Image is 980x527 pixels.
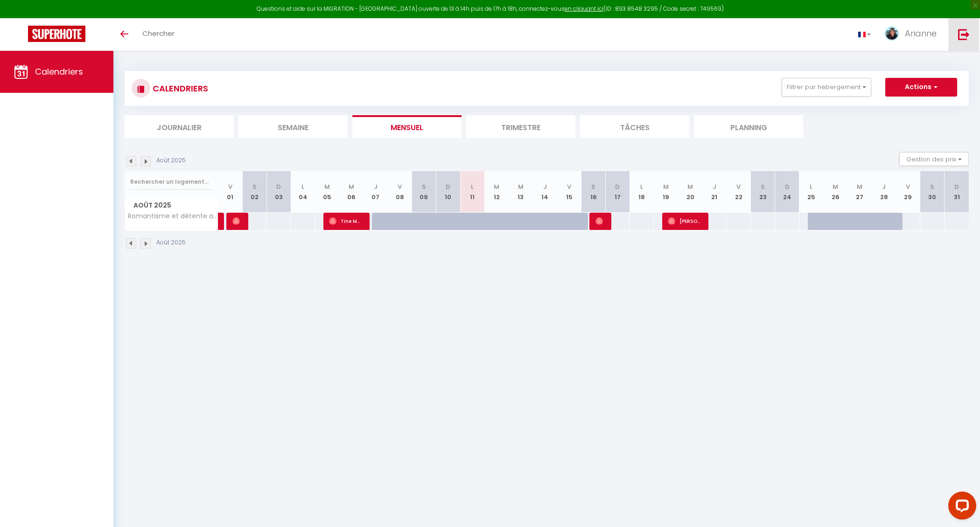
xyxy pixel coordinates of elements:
[349,182,354,191] abbr: M
[878,18,948,51] a: ... Arianne
[466,115,575,138] li: Trimestre
[352,115,462,138] li: Mensuel
[364,171,388,213] th: 07
[580,115,689,138] li: Tâches
[518,182,524,191] abbr: M
[374,182,378,191] abbr: J
[885,27,899,41] img: ...
[751,171,775,213] th: 23
[301,182,304,191] abbr: L
[727,171,751,213] th: 22
[494,182,499,191] abbr: M
[324,182,330,191] abbr: M
[218,213,223,230] a: [PERSON_NAME]
[941,488,980,527] iframe: LiveChat chat widget
[484,171,509,213] th: 12
[422,182,426,191] abbr: S
[810,182,812,191] abbr: L
[156,238,186,247] p: Août 2025
[954,182,959,191] abbr: D
[35,66,83,77] span: Calendriers
[276,182,281,191] abbr: D
[130,173,213,190] input: Rechercher un logement...
[905,28,937,39] span: Arianne
[218,171,243,213] th: 01
[398,182,402,191] abbr: V
[857,182,862,191] abbr: M
[557,171,581,213] th: 15
[920,171,945,213] th: 30
[388,171,412,213] th: 08
[266,171,291,213] th: 03
[958,28,970,40] img: logout
[339,171,364,213] th: 06
[930,182,934,191] abbr: S
[315,171,339,213] th: 05
[906,182,910,191] abbr: V
[135,18,182,51] a: Chercher
[446,182,450,191] abbr: D
[678,171,702,213] th: 20
[436,171,460,213] th: 10
[663,182,669,191] abbr: M
[581,171,606,213] th: 16
[591,182,595,191] abbr: S
[565,5,603,13] a: en cliquant ici
[885,78,957,97] button: Actions
[412,171,436,213] th: 09
[228,182,232,191] abbr: V
[702,171,727,213] th: 21
[28,26,85,42] img: Super Booking
[156,156,186,165] p: Août 2025
[509,171,533,213] th: 13
[543,182,547,191] abbr: J
[242,171,266,213] th: 02
[630,171,654,213] th: 18
[823,171,847,213] th: 26
[694,115,803,138] li: Planning
[713,182,716,191] abbr: J
[654,171,678,213] th: 19
[126,213,220,220] span: Romantisme et détente au cœur du Marais
[567,182,571,191] abbr: V
[232,212,240,230] span: [PERSON_NAME]
[775,171,799,213] th: 24
[125,115,234,138] li: Journalier
[460,171,484,213] th: 11
[606,171,630,213] th: 17
[329,212,361,230] span: Tine Mus
[847,171,872,213] th: 27
[761,182,765,191] abbr: S
[142,28,175,38] span: Chercher
[252,182,257,191] abbr: S
[782,78,871,97] button: Filtrer par hébergement
[595,212,603,230] span: Marine Achaintre
[291,171,315,213] th: 04
[896,171,920,213] th: 29
[785,182,790,191] abbr: D
[640,182,643,191] abbr: L
[687,182,693,191] abbr: M
[533,171,557,213] th: 14
[882,182,886,191] abbr: J
[833,182,838,191] abbr: M
[238,115,348,138] li: Semaine
[899,152,969,166] button: Gestion des prix
[736,182,741,191] abbr: V
[799,171,824,213] th: 25
[615,182,620,191] abbr: D
[471,182,474,191] abbr: L
[150,78,208,99] h3: CALENDRIERS
[872,171,896,213] th: 28
[945,171,969,213] th: 31
[668,212,700,230] span: [PERSON_NAME]
[125,199,218,212] span: Août 2025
